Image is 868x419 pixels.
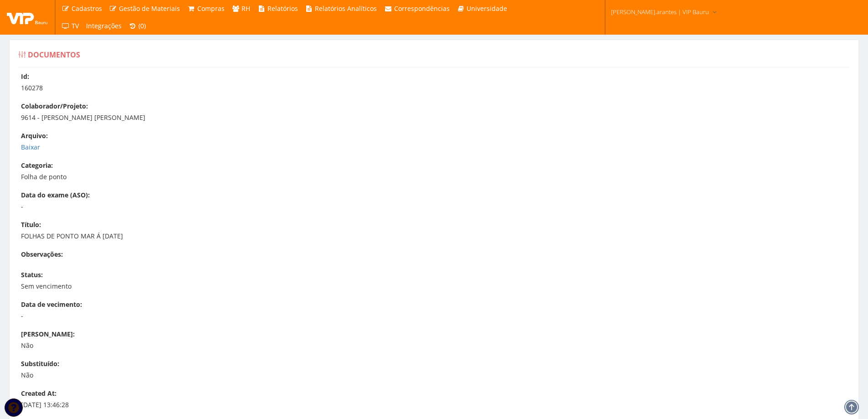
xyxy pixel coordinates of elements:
a: Integrações [82,17,125,35]
a: TV [58,17,82,35]
span: Compras [197,4,225,13]
span: TV [72,21,79,30]
label: Status: [21,270,43,279]
p: 160278 [21,83,856,93]
p: Não [21,341,856,350]
img: logo [7,10,48,24]
span: Documentos [28,50,80,60]
p: Não [21,371,856,380]
label: Data do exame (ASO): [21,191,90,200]
p: [DATE] 13:46:28 [21,400,856,409]
label: Observações: [21,250,63,259]
p: - [21,202,856,211]
label: [PERSON_NAME]: [21,330,75,339]
span: Gestão de Materiais [119,4,180,13]
a: (0) [125,17,150,35]
p: Sem vencimento [21,282,856,291]
label: Created At: [21,389,56,398]
p: FOLHAS DE PONTO MAR Á [DATE] [21,232,856,241]
label: Arquivo: [21,131,48,140]
span: Integrações [86,21,122,30]
label: Substituído: [21,359,59,368]
label: Colaborador/Projeto: [21,102,88,111]
span: Relatórios Analíticos [315,4,377,13]
span: (0) [139,21,146,30]
span: Correspondências [394,4,450,13]
label: Título: [21,220,41,229]
span: Universidade [467,4,507,13]
span: RH [241,4,250,13]
span: Cadastros [72,4,102,13]
label: Id: [21,72,29,81]
p: Folha de ponto [21,172,856,181]
span: Relatórios [267,4,298,13]
a: Baixar [21,143,40,151]
p: - [21,311,856,321]
p: 9614 - [PERSON_NAME] [PERSON_NAME] [21,113,856,122]
label: Categoria: [21,161,53,170]
label: Data de vecimento: [21,300,82,309]
span: [PERSON_NAME].arantes | VIP Bauru [611,7,709,16]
